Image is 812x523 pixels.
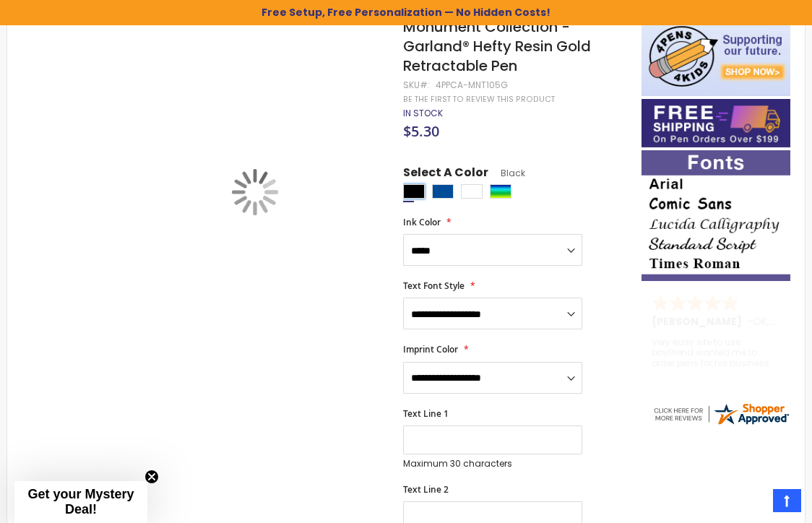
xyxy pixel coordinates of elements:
span: Ink Color [403,216,441,228]
span: $5.30 [403,121,439,141]
span: In stock [403,107,443,119]
span: Imprint Color [403,343,458,355]
span: OK [753,314,767,329]
img: 4pens 4 kids [642,17,790,96]
div: Very easy site to use boyfriend wanted me to order pens for his business [652,337,780,368]
div: Dark Blue [432,184,454,199]
div: White [461,184,483,199]
a: Top [773,489,801,512]
img: 4pens.com widget logo [652,401,790,427]
img: Free shipping on orders over $199 [642,99,790,147]
strong: SKU [403,79,430,91]
div: 4PPCA-MNT105G [436,79,508,91]
a: 4pens.com certificate URL [652,418,790,430]
span: Monument Collection - Garland® Hefty Resin Gold Retractable Pen [403,17,591,76]
span: Text Line 2 [403,483,449,496]
a: Be the first to review this product [403,94,555,105]
span: Text Line 1 [403,407,449,420]
div: Availability [403,108,443,119]
div: Get your Mystery Deal!Close teaser [14,481,147,523]
div: Assorted [490,184,511,199]
img: font-personalization-examples [642,150,790,281]
span: Select A Color [403,165,488,184]
span: Black [488,167,525,179]
span: Text Font Style [403,280,465,292]
span: [PERSON_NAME] [652,314,747,329]
span: Get your Mystery Deal! [27,487,134,516]
p: Maximum 30 characters [403,458,582,470]
div: Black [403,184,425,199]
button: Close teaser [144,470,159,484]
